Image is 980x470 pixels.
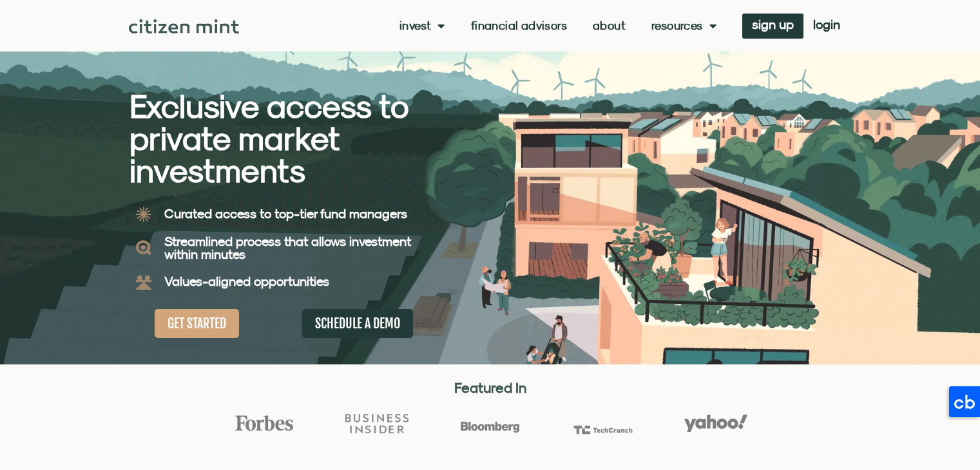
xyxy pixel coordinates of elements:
[155,309,239,338] a: GET STARTED
[454,379,526,396] strong: Featured In
[130,90,445,187] h2: Exclusive access to private market investments
[399,19,445,32] a: Invest
[164,234,411,261] b: Streamlined process that allows investment within minutes
[752,20,794,29] span: sign up
[651,19,716,32] a: Resources
[164,206,407,221] b: Curated access to top-tier fund managers
[302,309,413,338] a: SCHEDULE A DEMO
[129,19,239,33] img: Citizen Mint
[803,14,850,39] a: login
[471,19,567,32] a: Financial Advisors
[742,14,803,39] a: sign up
[813,20,840,29] span: login
[233,415,296,431] img: Forbes Logo
[593,19,626,32] a: About
[168,315,226,332] span: GET STARTED
[315,315,400,332] span: SCHEDULE A DEMO
[164,274,329,288] b: Values-aligned opportunities
[399,19,716,32] nav: Menu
